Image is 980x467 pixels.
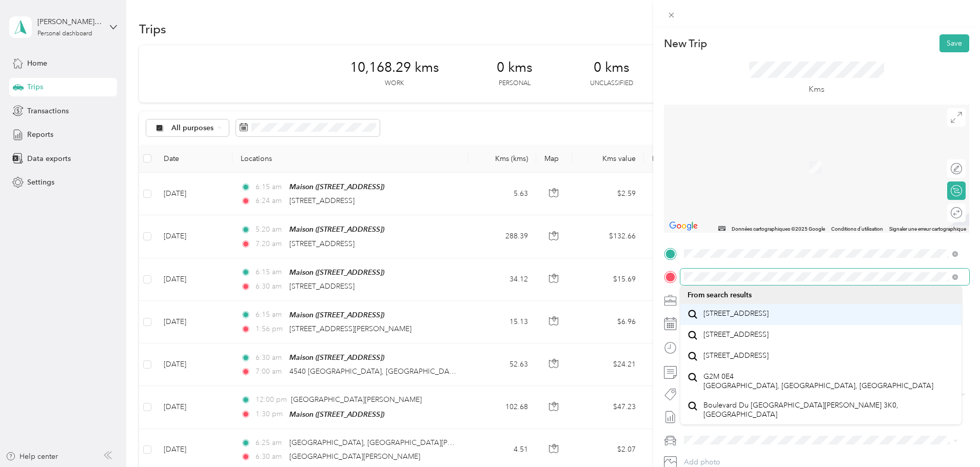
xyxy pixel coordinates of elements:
img: Google [667,219,700,233]
a: Ouvrir cette zone dans Google Maps (dans une nouvelle fenêtre) [667,219,700,233]
span: G2M 0E4 [GEOGRAPHIC_DATA], [GEOGRAPHIC_DATA], [GEOGRAPHIC_DATA] [703,372,933,390]
span: [STREET_ADDRESS] [703,309,769,318]
span: Boulevard Du [GEOGRAPHIC_DATA][PERSON_NAME] 3K0, [GEOGRAPHIC_DATA] [703,401,954,419]
a: Signaler une erreur cartographique [889,226,966,232]
iframe: Everlance-gr Chat Button Frame [923,410,980,467]
span: From search results [688,291,752,299]
a: Conditions d'utilisation (s'ouvre dans un nouvel onglet) [831,226,883,232]
span: Données cartographiques ©2025 Google [732,226,825,232]
p: New Trip [664,36,707,51]
p: Kms [809,83,825,96]
span: [STREET_ADDRESS] [703,351,769,360]
button: Save [939,34,969,52]
button: Raccourcis clavier [718,226,726,231]
span: [STREET_ADDRESS] [703,330,769,339]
